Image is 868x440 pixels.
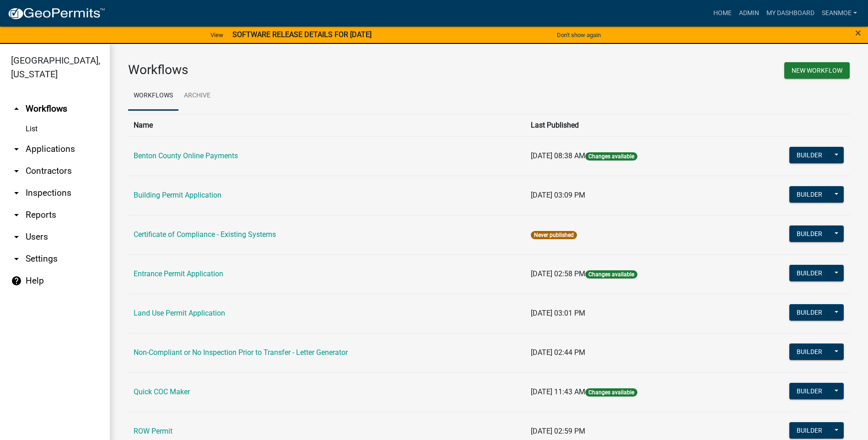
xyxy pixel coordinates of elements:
[585,270,637,279] span: Changes available
[531,151,585,160] span: [DATE] 08:38 AM
[128,81,178,111] a: Workflows
[178,81,216,111] a: Archive
[735,5,763,22] a: Admin
[525,114,733,136] th: Last Published
[531,387,585,396] span: [DATE] 11:43 AM
[531,191,585,199] span: [DATE] 03:09 PM
[134,269,223,278] a: Entrance Permit Application
[531,269,585,278] span: [DATE] 02:58 PM
[11,253,22,264] i: arrow_drop_down
[585,152,637,161] span: Changes available
[134,151,238,160] a: Benton County Online Payments
[232,30,372,39] strong: SOFTWARE RELEASE DETAILS FOR [DATE]
[818,5,861,22] a: SeanMoe
[134,230,276,239] a: Certificate of Compliance - Existing Systems
[531,427,585,435] span: [DATE] 02:59 PM
[585,388,637,397] span: Changes available
[531,309,585,317] span: [DATE] 03:01 PM
[134,387,190,396] a: Quick COC Maker
[789,383,830,399] button: Builder
[11,144,22,155] i: arrow_drop_down
[11,103,22,114] i: arrow_drop_up
[789,225,830,242] button: Builder
[134,348,348,357] a: Non-Compliant or No Inspection Prior to Transfer - Letter Generator
[784,62,850,79] button: New Workflow
[855,27,861,38] button: Close
[11,166,22,177] i: arrow_drop_down
[134,309,225,317] a: Land Use Permit Application
[789,147,830,163] button: Builder
[763,5,818,22] a: My Dashboard
[710,5,735,22] a: Home
[134,191,221,199] a: Building Permit Application
[789,186,830,203] button: Builder
[789,304,830,321] button: Builder
[11,231,22,242] i: arrow_drop_down
[789,422,830,439] button: Builder
[789,265,830,281] button: Builder
[553,27,604,43] button: Don't show again
[11,275,22,286] i: help
[128,62,482,78] h3: Workflows
[11,209,22,220] i: arrow_drop_down
[789,343,830,360] button: Builder
[11,188,22,199] i: arrow_drop_down
[207,27,227,43] a: View
[531,231,577,239] span: Never published
[134,427,173,435] a: ROW Permit
[128,114,525,136] th: Name
[531,348,585,357] span: [DATE] 02:44 PM
[855,27,861,39] span: ×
